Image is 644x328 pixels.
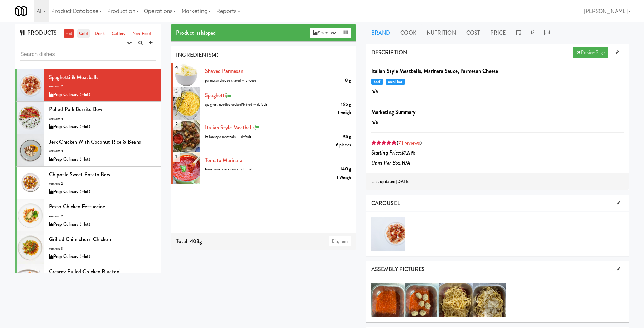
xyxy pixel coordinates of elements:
[371,67,498,75] b: Italian Style Meatballs, Marinara Sauce, Parmesan Cheese
[485,24,511,41] a: Price
[49,203,105,210] span: Pesto Chicken Fettuccine
[171,120,356,152] li: 2Italian Style Meatballs95 gitalian style meatballs → default6 pieces
[15,199,161,231] li: Pesto Chicken Fettuccineversion: 2Prep Culinary (Hot)
[226,93,231,98] i: Recipe
[341,100,351,109] div: 165 g
[15,134,161,167] li: Jerk Chicken with Coconut Rice & Beansversion: 4Prep Culinary (Hot)
[173,150,180,162] span: 1
[49,105,104,113] span: Pulled Pork Burrito Bowl
[15,69,161,102] li: Spaghetti & Meatballsversion: 2Prep Culinary (Hot)
[110,29,127,38] a: Cutlery
[402,159,410,167] b: N/A
[49,148,63,153] span: version: 4
[371,138,624,148] div: ( )
[340,165,351,173] div: 140 g
[130,29,153,38] a: Non-Food
[176,29,216,37] span: Product is
[49,252,156,261] div: Prep Culinary (Hot)
[49,235,111,243] span: Grilled Chimichurri Chicken
[49,116,63,121] span: version: 4
[329,236,351,246] a: Diagram
[337,173,351,182] div: 1 Weigh
[371,79,383,85] span: beef
[49,268,121,275] span: Creamy Pulled Chicken Rigatoni
[173,61,181,73] span: 4
[176,237,202,245] span: Total: 408g
[205,67,243,75] a: Shaved Parmesan
[20,48,156,61] input: Search dishes
[573,47,608,58] a: Preview Page
[461,24,485,41] a: Cost
[205,167,254,172] span: tomato marinara sauce → tomato
[64,29,74,38] a: Hot
[176,51,212,59] span: INGREDIENTS
[173,85,181,97] span: 3
[171,63,356,87] li: 4Shaved Parmesan8 gparmesan cheese-shaved → cheese
[371,86,624,96] p: n/a
[395,24,421,41] a: Cook
[205,91,226,99] a: spaghetti
[205,78,256,83] span: parmesan cheese-shaved → cheese
[49,138,141,146] span: Jerk Chicken with Coconut Rice & Beans
[171,152,356,185] li: 1Tomato Marinara140 gtomato marinara sauce → tomato1 Weigh
[15,5,27,17] img: Micromart
[49,181,63,186] span: version: 2
[199,29,216,37] b: shipped
[338,108,351,117] div: 1 weigh
[205,124,255,131] a: Italian Style Meatballs
[173,118,181,130] span: 2
[398,139,420,147] a: 71 reviews
[255,126,259,130] i: Recipe
[49,123,156,131] div: Prep Culinary (Hot)
[205,102,267,107] span: spaghetti noodles-cooked/brined → default
[401,149,416,157] b: $12.95
[386,79,405,85] span: meal-hot
[343,132,351,141] div: 95 g
[212,51,218,59] span: (4)
[77,29,89,38] a: Cold
[371,265,425,273] span: ASSEMBLY PICTURES
[205,134,251,139] span: italian style meatballs → default
[49,213,63,219] span: version: 2
[15,102,161,134] li: Pulled Pork Burrito Bowlversion: 4Prep Culinary (Hot)
[366,24,396,41] a: Brand
[336,141,351,149] div: 6 pieces
[371,149,416,157] i: Starting Price:
[49,246,63,251] span: version: 3
[15,231,161,264] li: Grilled Chimichurri Chickenversion: 3Prep Culinary (Hot)
[396,178,411,185] b: [DATE]
[93,29,107,38] a: Drink
[20,29,57,37] span: PRODUCTS
[15,167,161,199] li: Chipotle Sweet Potato Bowlversion: 2Prep Culinary (Hot)
[49,188,156,196] div: Prep Culinary (Hot)
[371,108,416,116] b: Marketing Summary
[371,178,411,185] span: Last updated
[371,159,411,167] i: Units Per Box:
[15,264,161,296] li: Creamy Pulled Chicken Rigatoniversion: 3Prep Culinary (Hot)
[345,76,351,85] div: 8 g
[371,117,624,127] p: n/a
[49,84,63,89] span: version: 2
[49,73,98,81] span: Spaghetti & Meatballs
[49,155,156,164] div: Prep Culinary (Hot)
[310,28,339,38] button: Sheets
[205,156,242,164] a: Tomato Marinara
[422,24,461,41] a: Nutrition
[49,220,156,229] div: Prep Culinary (Hot)
[371,199,400,207] span: CAROUSEL
[371,48,407,56] span: DESCRIPTION
[49,90,156,99] div: Prep Culinary (Hot)
[49,170,112,178] span: Chipotle Sweet Potato Bowl
[171,87,356,120] li: 3spaghetti165 gspaghetti noodles-cooked/brined → default1 weigh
